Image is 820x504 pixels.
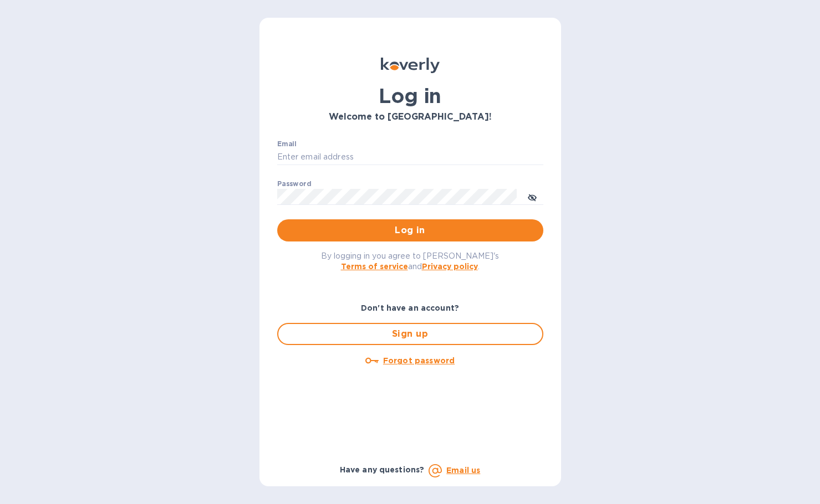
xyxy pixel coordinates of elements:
span: By logging in you agree to [PERSON_NAME]'s and . [321,251,499,271]
button: toggle password visibility [521,186,543,208]
h1: Log in [277,84,543,107]
input: Enter email address [277,149,543,166]
label: Password [277,181,311,187]
u: Forgot password [383,356,455,365]
a: Privacy policy [422,262,478,271]
a: Email us [446,466,480,475]
button: Sign up [277,323,543,345]
span: Sign up [287,327,533,341]
button: Log in [277,219,543,241]
span: Log in [286,224,534,237]
label: Email [277,141,297,147]
img: Koverly [381,58,440,73]
b: Don't have an account? [361,304,459,312]
b: Have any questions? [340,465,425,474]
h3: Welcome to [GEOGRAPHIC_DATA]! [277,112,543,122]
a: Terms of service [341,262,408,271]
